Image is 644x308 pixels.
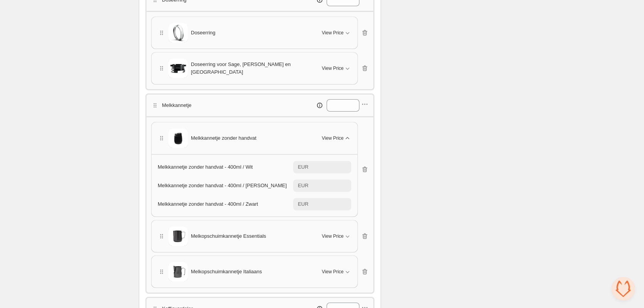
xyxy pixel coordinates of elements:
[169,23,188,42] img: Doseerring
[169,227,188,246] img: Melkopschuimkannetje Essentials
[322,65,344,71] span: View Price
[298,200,308,208] div: EUR
[298,182,308,190] div: EUR
[191,29,216,37] span: Doseerring
[322,269,344,275] span: View Price
[322,30,344,36] span: View Price
[317,62,356,74] button: View Price
[317,230,356,242] button: View Price
[322,233,344,239] span: View Price
[612,277,635,300] div: Open de chat
[158,164,253,170] span: Melkkannetje zonder handvat - 400ml / Wit
[191,232,266,240] span: Melkopschuimkannetje Essentials
[322,135,344,141] span: View Price
[169,262,188,281] img: Melkopschuimkannetje Italiaans
[191,268,262,276] span: Melkopschuimkannetje Italiaans
[317,132,356,144] button: View Price
[298,163,308,171] div: EUR
[169,59,188,78] img: Doseerring voor Sage, Solis en Breville
[158,201,258,207] span: Melkkannetje zonder handvat - 400ml / Zwart
[317,266,356,278] button: View Price
[162,102,192,109] p: Melkkannetje
[191,61,313,76] span: Doseerring voor Sage, [PERSON_NAME] en [GEOGRAPHIC_DATA]
[191,134,256,142] span: Melkkannetje zonder handvat
[169,129,188,148] img: Melkkannetje zonder handvat
[158,183,287,188] span: Melkkannetje zonder handvat - 400ml / [PERSON_NAME]
[317,27,356,39] button: View Price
